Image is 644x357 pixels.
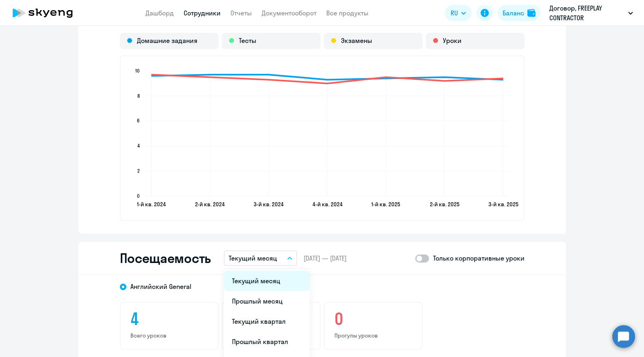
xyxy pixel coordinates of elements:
[130,282,191,291] span: Английский General
[135,68,140,74] text: 10
[445,5,472,21] button: RU
[120,33,219,49] div: Домашние задания
[545,3,637,23] button: Договор, FREEPLAY CONTRACTOR
[451,8,458,18] span: RU
[254,201,284,208] text: 3-й кв. 2024
[137,93,140,99] text: 8
[130,332,208,339] p: Всего уроков
[130,309,208,329] h3: 4
[137,143,140,149] text: 4
[503,8,524,18] div: Баланс
[229,253,277,263] p: Текущий месяц
[137,118,140,124] text: 6
[488,201,518,208] text: 3-й кв. 2025
[433,253,525,263] p: Только корпоративные уроки
[184,9,221,17] a: Сотрудники
[426,33,525,49] div: Уроки
[137,168,140,174] text: 2
[324,33,423,49] div: Экзамены
[195,201,225,208] text: 2-й кв. 2024
[326,9,369,17] a: Все продукты
[137,193,140,199] text: 0
[334,309,412,329] h3: 0
[222,33,321,49] div: Тесты
[527,9,536,17] img: balance
[498,5,540,21] button: Балансbalance
[137,201,165,208] text: 1-й кв. 2024
[429,201,459,208] text: 2-й кв. 2025
[230,9,252,17] a: Отчеты
[334,332,412,339] p: Прогулы уроков
[120,250,211,266] h2: Посещаемость
[312,201,342,208] text: 4-й кв. 2024
[371,201,400,208] text: 1-й кв. 2025
[224,250,297,266] button: Текущий месяц
[145,9,174,17] a: Дашборд
[304,254,347,263] span: [DATE] — [DATE]
[262,9,317,17] a: Документооборот
[549,3,625,23] p: Договор, FREEPLAY CONTRACTOR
